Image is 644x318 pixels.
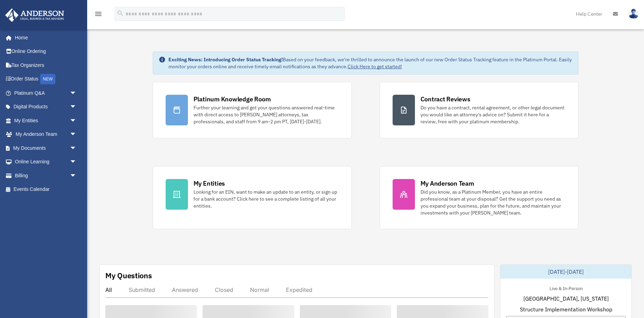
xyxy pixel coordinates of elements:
span: arrow_drop_down [70,86,84,100]
div: Did you know, as a Platinum Member, you have an entire professional team at your disposal? Get th... [421,188,566,216]
div: Further your learning and get your questions answered real-time with direct access to [PERSON_NAM... [194,104,339,125]
a: Click Here to get started! [348,63,402,70]
span: arrow_drop_down [70,155,84,169]
div: Do you have a contract, rental agreement, or other legal document you would like an attorney's ad... [421,104,566,125]
a: Platinum Q&Aarrow_drop_down [5,86,87,100]
span: arrow_drop_down [70,100,84,114]
div: My Entities [194,179,225,188]
img: Anderson Advisors Platinum Portal [3,8,66,22]
a: My Documentsarrow_drop_down [5,141,87,155]
div: Based on your feedback, we're thrilled to announce the launch of our new Order Status Tracking fe... [168,56,573,70]
span: arrow_drop_down [70,127,84,142]
div: All [105,286,112,293]
a: Digital Productsarrow_drop_down [5,100,87,114]
div: My Anderson Team [421,179,474,188]
div: [DATE]-[DATE] [500,265,631,279]
a: Events Calendar [5,183,87,196]
span: Structure Implementation Workshop [520,305,612,313]
div: Contract Reviews [421,95,470,103]
div: Live & In-Person [544,284,588,292]
a: Order StatusNEW [5,72,87,86]
a: Billingarrow_drop_down [5,169,87,183]
span: arrow_drop_down [70,114,84,128]
div: Looking for an EIN, want to make an update to an entity, or sign up for a bank account? Click her... [194,188,339,209]
i: menu [94,10,103,18]
a: Online Learningarrow_drop_down [5,155,87,169]
a: Online Ordering [5,45,87,59]
a: My Entitiesarrow_drop_down [5,114,87,127]
span: [GEOGRAPHIC_DATA], [US_STATE] [523,294,609,303]
div: Submitted [129,286,155,293]
a: My Entities Looking for an EIN, want to make an update to an entity, or sign up for a bank accoun... [153,166,352,229]
div: Expedited [286,286,312,293]
div: Answered [172,286,198,293]
div: NEW [40,74,55,84]
a: My Anderson Teamarrow_drop_down [5,127,87,141]
i: search [116,9,124,17]
a: My Anderson Team Did you know, as a Platinum Member, you have an entire professional team at your... [380,166,579,229]
strong: Exciting News: Introducing Order Status Tracking! [168,56,283,63]
div: Closed [215,286,233,293]
div: My Questions [105,270,152,281]
span: arrow_drop_down [70,169,84,183]
a: menu [94,12,103,18]
div: Normal [250,286,269,293]
a: Platinum Knowledge Room Further your learning and get your questions answered real-time with dire... [153,82,352,138]
a: Home [5,31,84,45]
div: Platinum Knowledge Room [194,95,271,103]
a: Contract Reviews Do you have a contract, rental agreement, or other legal document you would like... [380,82,579,138]
a: Tax Organizers [5,58,87,72]
span: arrow_drop_down [70,141,84,155]
img: User Pic [628,9,639,19]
